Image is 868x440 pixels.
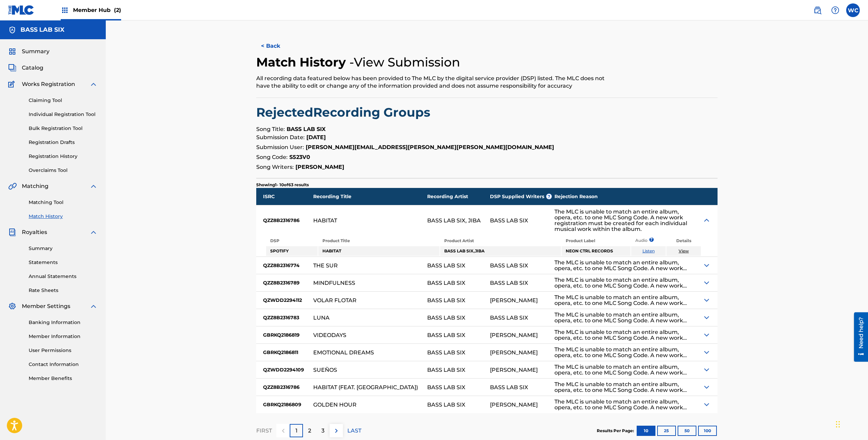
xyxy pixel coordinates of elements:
[266,236,318,246] th: DSP
[554,329,691,341] div: The MLC is unable to match an entire album, opera, etc. to one MLC Song Code. A new work registra...
[29,213,98,220] a: Match History
[256,105,718,120] h2: Rejected Recording Groups
[642,248,655,253] a: Listen
[427,350,465,355] div: BASS LAB SIX
[490,315,528,321] div: BASS LAB SIX
[8,26,16,34] img: Accounts
[703,296,711,304] img: Expand Icon
[490,402,538,408] div: [PERSON_NAME]
[29,125,98,132] a: Bulk Registration Tool
[427,402,465,408] div: BASS LAB SIX
[29,273,98,280] a: Annual Statements
[22,80,75,88] span: Works Registration
[828,3,842,17] div: Help
[427,315,465,321] div: BASS LAB SIX
[554,294,691,306] div: The MLC is unable to match an entire album, opera, etc. to one MLC Song Code. A new work registra...
[313,367,337,373] div: SUEÑOS
[29,167,98,174] a: Overclaims Tool
[256,427,272,435] p: FIRST
[427,367,465,373] div: BASS LAB SIX
[318,246,439,256] td: HABITAT
[554,347,691,358] div: The MLC is unable to match an entire album, opera, etc. to one MLC Song Code. A new work registra...
[347,427,361,435] p: LAST
[8,47,16,56] img: Summary
[29,97,98,104] a: Claiming Tool
[8,47,49,56] a: SummarySummary
[306,144,554,150] strong: [PERSON_NAME][EMAIL_ADDRESS][PERSON_NAME][PERSON_NAME][DOMAIN_NAME]
[287,126,325,132] strong: BASS LAB SIX
[8,228,16,236] img: Royalties
[813,6,822,14] img: search
[703,400,711,409] img: Expand Icon
[89,80,98,88] img: expand
[490,332,538,338] div: [PERSON_NAME]
[29,259,98,266] a: Statements
[313,263,338,268] div: THE SUR
[703,261,711,269] img: Expand Icon
[8,182,17,190] img: Matching
[313,315,330,321] div: LUNA
[427,188,490,205] div: Recording Artist
[440,236,561,246] th: Product Artist
[313,402,357,408] div: GOLDEN HOUR
[22,47,49,56] span: Summary
[313,280,355,286] div: MINDFULNESS
[22,302,70,310] span: Member Settings
[703,216,711,224] img: Expand Icon
[89,182,98,190] img: expand
[554,260,691,271] div: The MLC is unable to match an entire album, opera, etc. to one MLC Song Code. A new work registra...
[332,427,341,435] img: right
[554,364,691,376] div: The MLC is unable to match an entire album, opera, etc. to one MLC Song Code. A new work registra...
[256,361,313,378] div: QZWDD2294109
[20,26,64,34] h5: BASS LAB SIX
[313,188,427,205] div: Recording Title
[256,292,313,309] div: QZWDD2294112
[703,366,711,374] img: Expand Icon
[22,64,43,72] span: Catalog
[73,6,121,14] span: Member Hub
[846,3,860,17] div: User Menu
[256,154,288,160] span: Song Code:
[562,236,631,246] th: Product Label
[29,199,98,206] a: Matching Tool
[546,194,552,199] span: ?
[490,384,528,390] div: BASS LAB SIX
[256,379,313,396] div: QZZ8B2316786
[29,319,98,326] a: Banking Information
[256,396,313,413] div: GBRKQ2186809
[849,312,868,362] iframe: Resource Center
[29,333,98,340] a: Member Information
[256,164,294,170] span: Song Writers:
[562,246,631,256] td: NEON CTRL RECORDS
[8,5,17,36] div: Need help?
[313,350,374,355] div: EMOTIONAL DREAMS
[29,111,98,118] a: Individual Registration Tool
[554,399,691,410] div: The MLC is unable to match an entire album, opera, etc. to one MLC Song Code. A new work registra...
[256,75,611,90] div: All recording data featured below has been provided to The MLC by the digital service provider (D...
[703,313,711,322] img: Expand Icon
[29,153,98,160] a: Registration History
[834,407,868,440] div: Chat Widget
[8,80,17,88] img: Works Registration
[256,344,313,361] div: GBRKQ2186811
[256,134,305,141] span: Submission Date:
[295,427,298,435] p: 1
[114,7,121,13] span: (2)
[8,64,16,72] img: Catalog
[29,139,98,146] a: Registration Drafts
[427,280,465,286] div: BASS LAB SIX
[256,144,304,150] span: Submission User:
[308,427,311,435] p: 2
[427,332,465,338] div: BASS LAB SIX
[440,246,561,256] td: BASS LAB SIX,JIBA
[811,3,824,17] a: Public Search
[29,361,98,368] a: Contact Information
[637,426,655,436] button: 10
[313,218,337,223] div: HABITAT
[29,375,98,382] a: Member Benefits
[678,426,696,436] button: 50
[427,263,465,268] div: BASS LAB SIX
[256,126,285,132] span: Song Title:
[490,350,538,355] div: [PERSON_NAME]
